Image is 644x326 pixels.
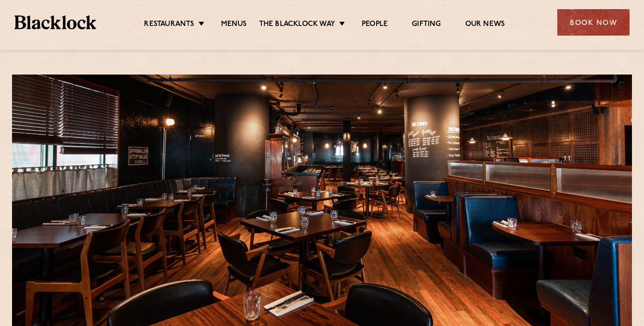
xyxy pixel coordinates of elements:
a: Gifting [412,20,441,30]
a: The Blacklock Way [259,20,335,30]
a: Our News [465,20,505,30]
a: Restaurants [144,20,194,30]
a: People [362,20,388,30]
a: Menus [221,20,247,30]
img: BL_Textured_Logo-footer-cropped.svg [14,15,96,29]
div: Book Now [557,9,630,36]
